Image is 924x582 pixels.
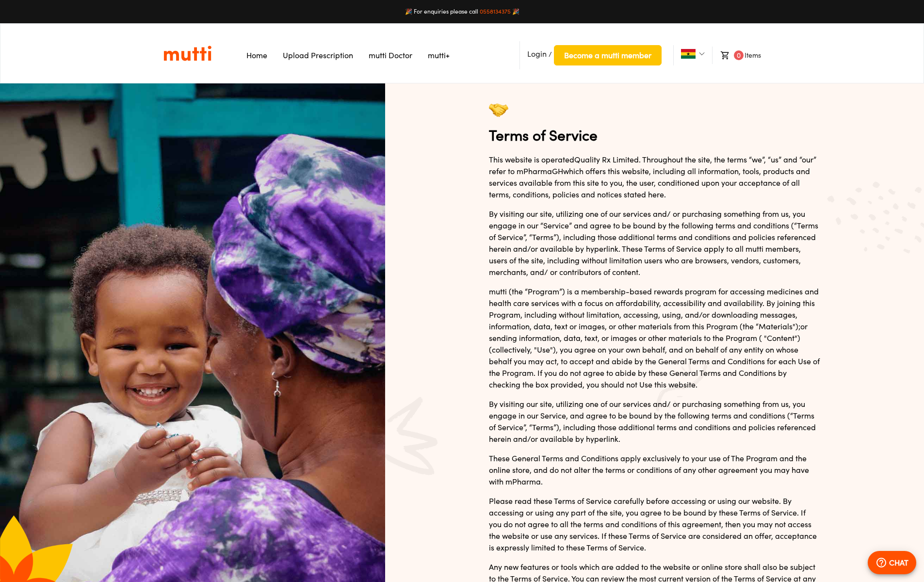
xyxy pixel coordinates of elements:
img: Ghana [681,49,696,59]
img: Logo [163,45,211,62]
span: 0 [734,50,744,60]
li: / [519,41,662,69]
p: By visiting our site, utilizing one of our services and/ or purchasing something from us, you eng... [489,398,820,445]
img: Dropdown [699,51,705,57]
p: By visiting our site, utilizing one of our services and/ or purchasing something from us, you eng... [489,208,820,278]
p: This website is operated Quality Rx Limited . Throughout the site, the terms “we”, “us” and “our”... [489,154,820,200]
a: Navigates to mutti doctor website [369,50,412,60]
a: Navigates to Prescription Upload Page [283,50,353,60]
a: Link on the logo navigates to HomePage [163,45,211,62]
span: Login [527,49,547,59]
span: Become a mutti member [564,48,651,62]
p: mutti (the “Program”) is a membership-based rewards program for accessing medicines and health ca... [489,286,820,390]
p: CHAT [889,557,908,568]
h1: Terms of Service [489,99,820,146]
button: CHAT [868,551,916,574]
a: Navigates to mutti+ page [428,50,450,60]
p: Please read these Terms of Service carefully before accessing or using our website. By accessing ... [489,495,820,553]
button: Become a mutti member [554,45,662,65]
li: Items [712,47,761,64]
a: Navigates to Home Page [246,50,267,60]
p: These General Terms and Conditions apply exclusively to your use of The Program and the online st... [489,453,820,487]
a: 0558134375 [480,8,511,15]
